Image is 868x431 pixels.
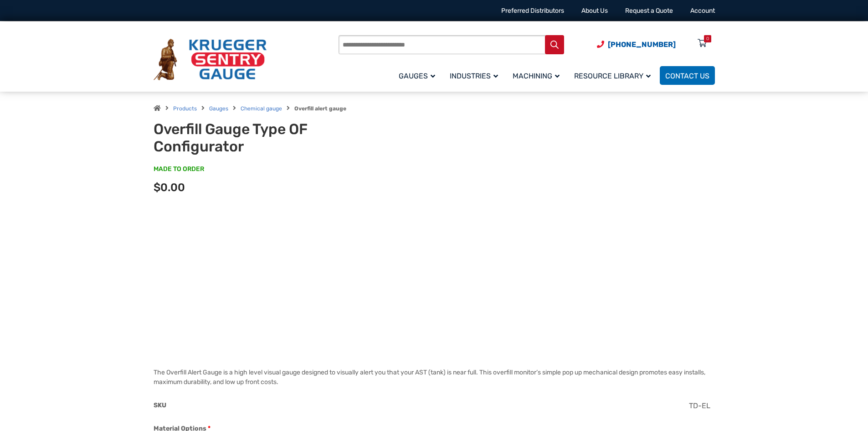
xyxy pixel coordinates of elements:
img: Krueger Sentry Gauge [154,39,267,81]
a: Preferred Distributors [501,7,564,15]
a: Account [690,7,715,15]
strong: Overfill alert gauge [294,105,346,112]
a: Products [173,105,197,112]
span: $0.00 [154,181,185,194]
a: About Us [581,7,608,15]
span: Gauges [399,72,435,80]
a: Gauges [393,65,444,86]
a: Phone Number (920) 434-8860 [597,39,676,50]
p: The Overfill Alert Gauge is a high level visual gauge designed to visually alert you that your AS... [154,368,715,387]
a: Contact Us [660,66,715,85]
a: Resource Library [569,65,660,86]
span: Resource Library [574,72,651,80]
a: Industries [444,65,507,86]
span: MADE TO ORDER [154,165,204,174]
span: TD-EL [689,401,710,410]
span: Industries [450,72,498,80]
h1: Overfill Gauge Type OF Configurator [154,120,378,156]
a: Chemical gauge [241,105,282,112]
a: Gauges [209,105,228,112]
a: Request a Quote [625,7,673,15]
span: Machining [513,72,560,80]
span: Contact Us [665,72,709,80]
span: SKU [154,401,166,409]
div: 0 [706,35,709,42]
span: [PHONE_NUMBER] [608,40,676,49]
a: Machining [507,65,569,86]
